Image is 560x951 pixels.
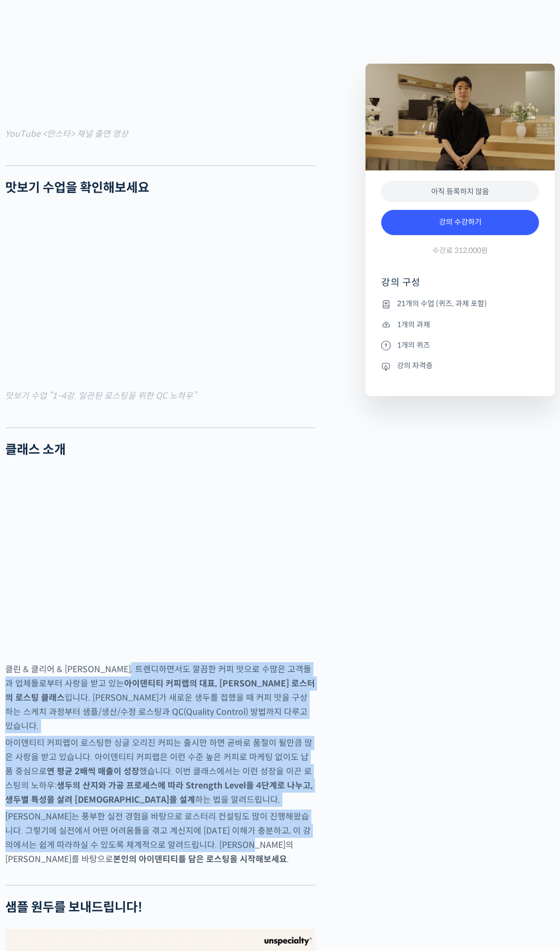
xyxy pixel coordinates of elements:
span: 수강료 312,000원 [432,246,488,256]
strong: 맛보기 수업을 확인해보세요 [5,180,149,196]
li: 1개의 퀴즈 [381,339,539,351]
strong: 본인의 아이덴티티를 담은 로스팅을 시작해보세요 [113,854,287,865]
a: 설정 [136,333,202,360]
li: 1개의 과제 [381,318,539,331]
strong: 샘플 원두를 보내드립니다! [5,899,142,915]
li: 강의 자격증 [381,360,539,372]
p: 아이덴티티 커피랩이 로스팅한 싱글 오리진 커피는 출시만 하면 곧바로 품절이 될만큼 많은 사랑을 받고 있습니다. 아이덴티티 커피랩은 이런 수준 높은 커피로 마케팅 없이도 납품 ... [5,736,315,807]
a: 강의 수강하기 [381,210,539,235]
p: [PERSON_NAME]는 풍부한 실전 경험을 바탕으로 로스터리 컨설팅도 많이 진행해왔습니다. 그렇기에 실전에서 어떤 어려움들을 겪고 계신지에 [DATE] 이해가 충분하고, ... [5,810,315,866]
h4: 강의 구성 [381,276,539,297]
a: 대화 [69,333,136,360]
strong: 연 평균 2배씩 매출이 성장 [47,766,139,777]
li: 21개의 수업 (퀴즈, 과제 포함) [381,298,539,310]
span: 대화 [96,350,109,358]
a: 홈 [3,333,69,360]
mark: 맛보기 수업 “1-4강. 일관된 로스팅을 위한 QC 노하우” [5,390,196,401]
span: 홈 [33,349,39,358]
strong: 아이덴티티 커피랩의 대표, [PERSON_NAME] 로스터의 로스팅 클래스 [5,678,315,703]
div: 아직 등록하지 않음 [381,181,539,203]
span: 설정 [162,349,175,358]
p: 클린 & 클리어 & [PERSON_NAME]. 트렌디하면서도 깔끔한 커피 맛으로 수많은 고객들과 업체들로부터 사랑을 받고 있는 입니다. [PERSON_NAME]가 새로운 생두... [5,662,315,733]
h2: 클래스 소개 [5,442,315,458]
strong: 생두의 산지와 가공 프로세스에 따라 Strength Level을 4단계로 나누고, 생두별 특성을 살려 [DEMOGRAPHIC_DATA]을 설계 [5,780,313,805]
